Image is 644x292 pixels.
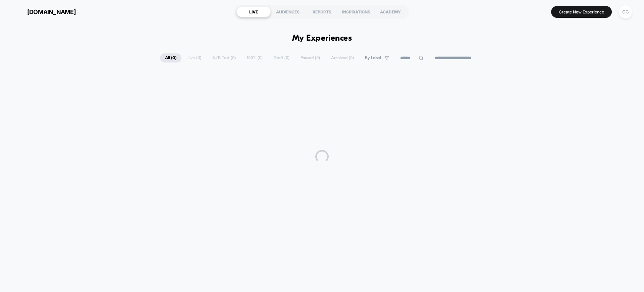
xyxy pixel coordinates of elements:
button: Create New Experience [551,6,612,18]
button: [DOMAIN_NAME] [10,6,78,17]
button: OG [617,5,634,19]
span: All ( 0 ) [160,53,181,62]
div: AUDIENCES [271,6,305,17]
div: INSPIRATIONS [339,6,373,17]
span: By Label [365,55,381,60]
div: LIVE [236,6,271,17]
h1: My Experiences [292,34,352,43]
div: REPORTS [305,6,339,17]
div: OG [619,5,632,18]
span: [DOMAIN_NAME] [27,8,76,15]
div: ACADEMY [373,6,408,17]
